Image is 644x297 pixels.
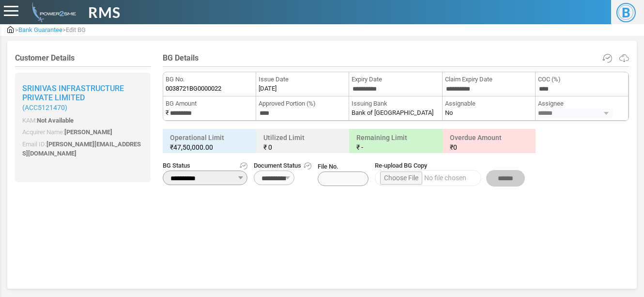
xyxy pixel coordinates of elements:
span: ACC5121470 [25,104,65,111]
h6: Utilized Limit [259,131,347,154]
span: B [616,3,636,22]
img: admin [28,2,76,22]
span: ₹ [356,143,360,151]
span: Srinivas Infrastructure Private Limited [22,84,124,102]
span: Issue Date [259,75,346,84]
h6: Remaining Limit [352,131,440,154]
span: BG Amount [166,99,253,109]
span: ₹ [263,143,267,151]
p: Acquirer Name: [22,127,143,137]
small: 0 [450,142,529,152]
span: 0038721BG0000022 [166,84,221,94]
span: [PERSON_NAME][EMAIL_ADDRESS][DOMAIN_NAME] [22,141,141,157]
span: RMS [88,1,121,23]
h4: Customer Details [15,53,151,63]
li: ₹ [163,96,256,121]
span: Not Available [37,117,74,124]
span: Approved Portion (%) [259,99,346,109]
span: [PERSON_NAME] [64,128,112,136]
span: Assignee [538,99,626,109]
small: ₹ [170,142,249,152]
img: admin [7,26,14,33]
span: BG Status [163,161,247,171]
span: BG No. [166,75,253,84]
span: Claim Expiry Date [445,75,533,84]
span: Re-upload BG Copy [375,161,525,171]
p: KAM: [22,116,143,125]
span: Expiry Date [352,75,439,84]
span: Bank Guarantee [18,26,62,33]
span: File No. [318,162,368,186]
a: Get Status History [240,161,247,171]
p: Email ID: [22,140,143,158]
span: - [361,143,363,151]
h6: Overdue Amount [445,131,534,154]
span: 0 [268,143,272,151]
h6: Operational Limit [165,131,254,154]
label: [DATE] [259,84,276,94]
span: Assignable [445,99,533,109]
span: Issuing Bank [352,99,439,109]
span: COC (%) [538,75,626,84]
span: ₹ [450,143,453,151]
label: Bank of [GEOGRAPHIC_DATA] [352,108,433,118]
span: Edit BG [66,26,86,33]
span: Document Status [254,161,311,171]
span: 47,50,000.00 [173,143,213,151]
small: ( ) [22,104,143,112]
label: No [445,108,453,118]
a: Get Document History [304,161,311,171]
h4: BG Details [163,53,629,63]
